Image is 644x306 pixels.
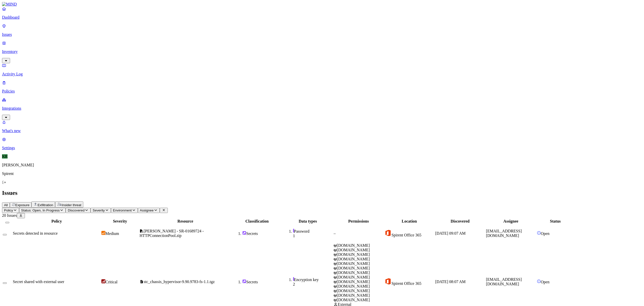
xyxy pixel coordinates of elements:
a: MIND [2,2,642,7]
p: Policies [2,89,642,94]
div: 1 [293,234,333,238]
img: secret [242,279,246,283]
div: Encryption key [293,277,333,282]
span: Environment [113,208,132,212]
div: [DOMAIN_NAME] [334,284,383,289]
div: Classification [232,219,282,224]
span: Policy [4,208,13,212]
a: Policies [2,80,642,94]
img: status-open [537,231,541,235]
span: [EMAIL_ADDRESS][DOMAIN_NAME] [486,229,522,238]
p: Spirent [2,171,642,176]
span: Open [541,231,550,236]
div: Secrets [242,279,282,284]
a: Integrations [2,98,642,119]
p: What's new [2,129,642,133]
div: [DOMAIN_NAME] [334,248,383,252]
img: office-365 [384,229,391,236]
img: severity-medium [101,231,105,235]
span: – [334,231,336,235]
span: Secret shared with external user [13,280,64,284]
button: Select all [5,222,9,223]
span: Discovered [68,208,85,212]
div: Status [537,219,574,224]
span: Severity [93,208,105,212]
div: [DOMAIN_NAME] [334,270,383,275]
div: [DOMAIN_NAME] [334,261,383,266]
a: Activity Log [2,63,642,76]
div: Permissions [334,219,383,224]
a: Issues [2,24,642,37]
h2: Issues [2,190,642,196]
div: Password [293,229,333,234]
span: All [4,203,8,207]
img: secret-line [293,277,294,281]
div: Severity [101,219,139,224]
img: severity-critical [101,279,105,283]
button: Select row [3,234,7,235]
span: 20 Issues [2,213,17,218]
div: [DOMAIN_NAME] [334,252,383,257]
div: [DOMAIN_NAME] [334,293,383,298]
div: [DOMAIN_NAME] [334,280,383,284]
p: Dashboard [2,15,642,20]
img: MIND [2,2,17,7]
p: Inventory [2,49,642,54]
a: Inventory [2,41,642,63]
div: Discovered [435,219,485,224]
span: Open [541,280,550,284]
div: Secrets [242,231,282,236]
div: Assignee [486,219,536,224]
p: Activity Log [2,72,642,76]
img: status-open [537,279,541,283]
span: Exfiltration [37,203,53,207]
div: [DOMAIN_NAME] [334,266,383,270]
span: Secrets detected in resource [13,231,58,235]
img: secret-line [293,229,294,233]
span: [DATE] 09:07 AM [435,231,466,235]
span: Critical [105,280,117,284]
img: office-365 [384,278,391,285]
span: Assignee [140,208,154,212]
div: [DOMAIN_NAME] [334,275,383,280]
p: [PERSON_NAME] [2,163,642,167]
p: Settings [2,146,642,150]
img: secret [242,231,246,235]
span: Insider threat [62,203,81,207]
span: Spirent Office 365 [391,281,421,286]
div: [DOMAIN_NAME] [334,289,383,293]
span: Status: Open, In Progress [21,208,60,212]
div: Data types [283,219,333,224]
div: Location [384,219,434,224]
span: [EMAIL_ADDRESS][DOMAIN_NAME] [486,277,522,286]
span: [DATE] 08:07 AM [435,280,466,284]
p: Issues [2,32,642,37]
p: Integrations [2,106,642,111]
div: Resource [140,219,231,224]
span: [PERSON_NAME] - SR-01689724 - HTTPConnectionPool.zip [140,229,204,238]
div: [DOMAIN_NAME] [334,243,383,248]
span: stc_chassis_hypervisor-9.90.9783-fs-1.1.tgz [144,280,215,284]
span: Medium [105,231,119,236]
button: Select row [3,282,7,284]
div: [DOMAIN_NAME] [334,257,383,261]
a: Dashboard [2,7,642,20]
a: Settings [2,137,642,150]
div: [DOMAIN_NAME] [334,298,383,302]
div: Policy [13,219,100,224]
span: Exposure [15,203,29,207]
div: 2 [293,282,333,287]
span: Spirent Office 365 [391,233,421,237]
a: What's new [2,120,642,133]
span: KR [2,154,8,159]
